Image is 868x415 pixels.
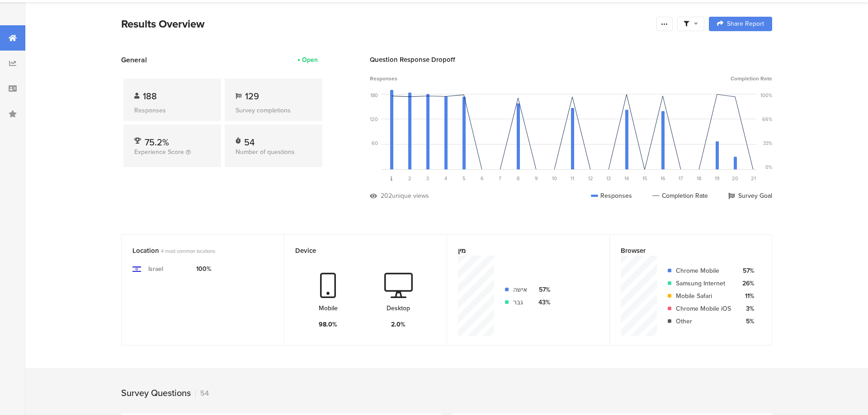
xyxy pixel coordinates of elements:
[132,246,258,256] div: Location
[763,140,772,147] div: 33%
[732,175,738,182] span: 20
[245,89,259,103] span: 129
[738,279,754,288] div: 26%
[534,285,550,294] div: 57%
[738,291,754,301] div: 11%
[534,298,550,307] div: 43%
[679,175,683,182] span: 17
[676,291,731,301] div: Mobile Safari
[513,298,527,307] div: גבר
[513,285,527,294] div: אישה
[458,246,584,256] div: מין
[370,75,397,83] span: Responses
[444,175,447,182] span: 4
[715,175,720,182] span: 19
[391,320,406,329] div: 2.0%
[751,175,756,182] span: 21
[642,175,647,182] span: 15
[195,388,209,398] div: 54
[535,175,538,182] span: 9
[121,16,652,32] div: Results Overview
[196,264,211,274] div: 100%
[148,264,163,274] div: Israel
[408,175,411,182] span: 2
[676,304,731,313] div: Chrome Mobile iOS
[676,317,731,326] div: Other
[319,320,337,329] div: 98.0%
[121,386,191,400] div: Survey Questions
[462,175,466,182] span: 5
[738,266,754,275] div: 57%
[295,246,421,256] div: Device
[660,175,665,182] span: 16
[591,191,632,201] div: Responses
[624,175,629,182] span: 14
[145,135,169,149] span: 75.2%
[571,175,574,182] span: 11
[606,175,611,182] span: 13
[728,191,772,201] div: Survey Goal
[319,303,338,313] div: Mobile
[676,279,731,288] div: Samsung Internet
[381,191,392,201] div: 202
[143,89,157,103] span: 188
[134,147,184,157] span: Experience Score
[121,55,147,65] span: General
[392,191,429,201] div: unique views
[370,92,378,99] div: 180
[731,75,772,83] span: Completion Rate
[134,106,210,115] div: Responses
[236,147,295,157] span: Number of questions
[499,175,501,182] span: 7
[738,317,754,326] div: 5%
[517,175,519,182] span: 8
[161,247,215,255] span: 4 most common locations
[244,135,255,145] div: 54
[302,55,318,65] div: Open
[370,116,378,123] div: 120
[697,175,701,182] span: 18
[588,175,593,182] span: 12
[765,163,772,171] div: 0%
[676,266,731,275] div: Chrome Mobile
[762,116,772,123] div: 66%
[481,175,484,182] span: 6
[621,246,746,256] div: Browser
[652,191,708,201] div: Completion Rate
[387,303,410,313] div: Desktop
[738,304,754,313] div: 3%
[760,92,772,99] div: 100%
[372,140,378,147] div: 60
[426,175,429,182] span: 3
[727,21,764,27] span: Share Report
[370,55,772,65] div: Question Response Dropoff
[552,175,557,182] span: 10
[236,106,311,115] div: Survey completions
